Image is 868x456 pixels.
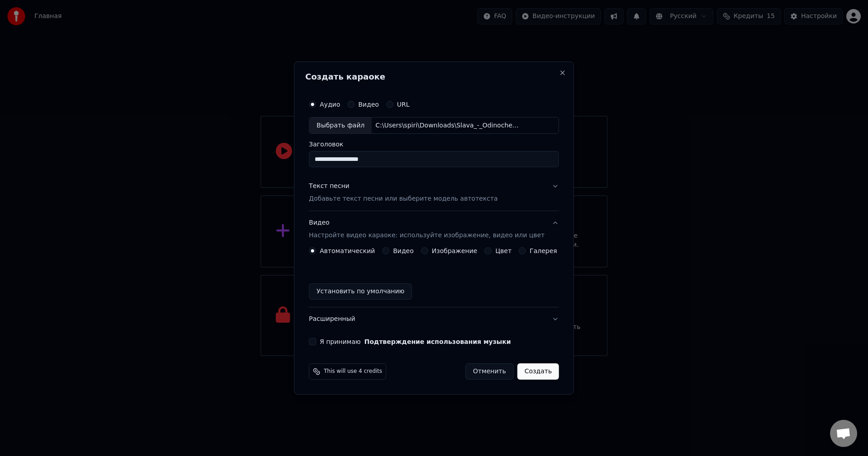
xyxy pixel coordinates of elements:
div: Текст песни [309,182,349,191]
div: Выбрать файл [309,118,372,134]
label: Видео [393,248,414,254]
label: Автоматический [320,248,375,254]
button: Создать [517,363,559,380]
button: Установить по умолчанию [309,283,412,300]
label: Заголовок [309,141,559,148]
span: This will use 4 credits [324,368,382,375]
div: ВидеоНастройте видео караоке: используйте изображение, видео или цвет [309,247,559,307]
label: Цвет [495,248,512,254]
h2: Создать караоке [305,73,562,81]
button: Отменить [465,363,514,380]
button: ВидеоНастройте видео караоке: используйте изображение, видео или цвет [309,212,559,248]
label: Я принимаю [320,338,511,345]
label: Изображение [432,248,477,254]
label: URL [397,101,410,108]
p: Настройте видео караоке: используйте изображение, видео или цвет [309,231,544,240]
label: Аудио [320,101,340,108]
label: Галерея [530,248,557,254]
p: Добавьте текст песни или выберите модель автотекста [309,195,498,204]
label: Видео [358,101,379,108]
button: Расширенный [309,307,559,331]
button: Текст песниДобавьте текст песни или выберите модель автотекста [309,175,559,211]
div: C:\Users\spiri\Downloads\Slava_-_Odinochestvo-suka_47837869.mp3 [372,121,525,130]
button: Я принимаю [364,338,511,345]
div: Видео [309,219,544,240]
